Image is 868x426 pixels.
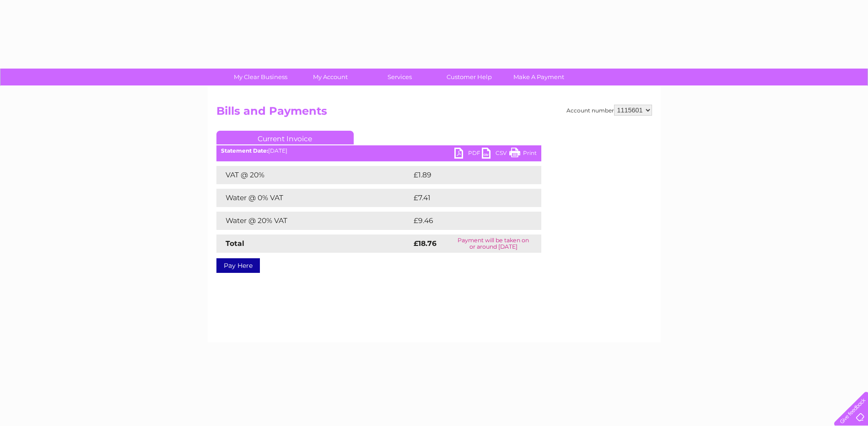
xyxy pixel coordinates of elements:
[411,189,518,207] td: £7.41
[216,131,354,144] a: Current Invoice
[566,105,652,116] div: Account number
[454,148,482,161] a: PDF
[411,166,519,184] td: £1.89
[216,166,411,184] td: VAT @ 20%
[223,69,298,85] a: My Clear Business
[431,69,507,85] a: Customer Help
[216,212,411,230] td: Water @ 20% VAT
[509,148,537,161] a: Print
[216,105,652,122] h2: Bills and Payments
[216,148,541,154] div: [DATE]
[221,147,268,154] b: Statement Date:
[501,69,577,85] a: Make A Payment
[226,239,244,248] strong: Total
[411,212,521,230] td: £9.46
[292,69,368,85] a: My Account
[216,258,260,273] a: Pay Here
[482,148,509,161] a: CSV
[216,189,411,207] td: Water @ 0% VAT
[446,234,541,253] td: Payment will be taken on or around [DATE]
[414,239,437,248] strong: £18.76
[362,69,437,85] a: Services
